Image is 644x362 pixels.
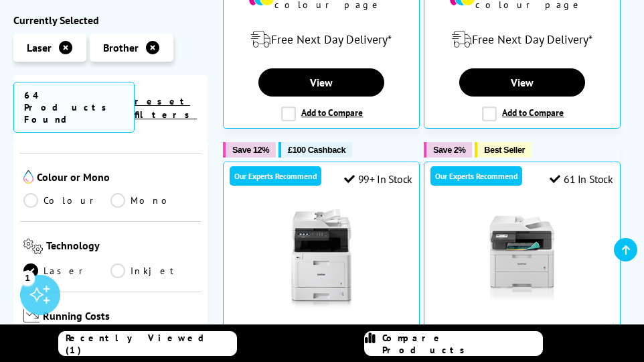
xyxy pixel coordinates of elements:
span: Brother [103,41,139,54]
span: Save 2% [433,145,465,155]
a: Brother MFC-L3740CDW [472,299,572,312]
a: Colour [23,193,110,208]
img: Running Costs [23,309,39,323]
a: Laser [23,263,110,278]
a: Compare Products [364,331,543,356]
button: £100 Cashback [278,142,352,158]
span: Best Seller [484,145,525,155]
button: Save 12% [223,142,276,158]
label: Add to Compare [482,107,564,121]
span: Running Costs [43,309,197,326]
img: Colour or Mono [23,170,33,184]
span: Recently Viewed (1) [66,332,236,356]
span: £100 Cashback [288,145,345,155]
img: Technology [23,239,43,254]
button: Save 2% [424,142,472,158]
div: modal_delivery [230,21,412,58]
span: Save 12% [232,145,269,155]
a: Brother DCP-L8410CDW [252,323,390,341]
button: Best Seller [475,142,532,158]
img: Brother DCP-L8410CDW [271,209,372,310]
div: Our Experts Recommend [230,166,321,186]
a: Mono [110,193,197,208]
span: 64 Products Found [13,82,135,133]
a: Inkjet [110,263,197,278]
a: reset filters [135,95,197,121]
span: Colour or Mono [37,170,197,186]
div: modal_delivery [431,21,613,58]
div: Currently Selected [13,13,208,27]
a: View [258,68,384,97]
label: Add to Compare [281,107,363,121]
a: Brother MFC-L3740CDW [453,323,591,341]
span: Laser [27,41,52,54]
div: 61 In Stock [550,172,613,186]
div: 1 [20,270,35,285]
span: Compare Products [382,332,542,356]
div: Our Experts Recommend [430,166,522,186]
img: Brother MFC-L3740CDW [472,209,572,310]
a: Recently Viewed (1) [58,331,237,356]
a: Brother DCP-L8410CDW [271,299,372,312]
div: 99+ In Stock [344,172,412,186]
a: View [459,68,585,97]
span: Technology [46,239,197,257]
